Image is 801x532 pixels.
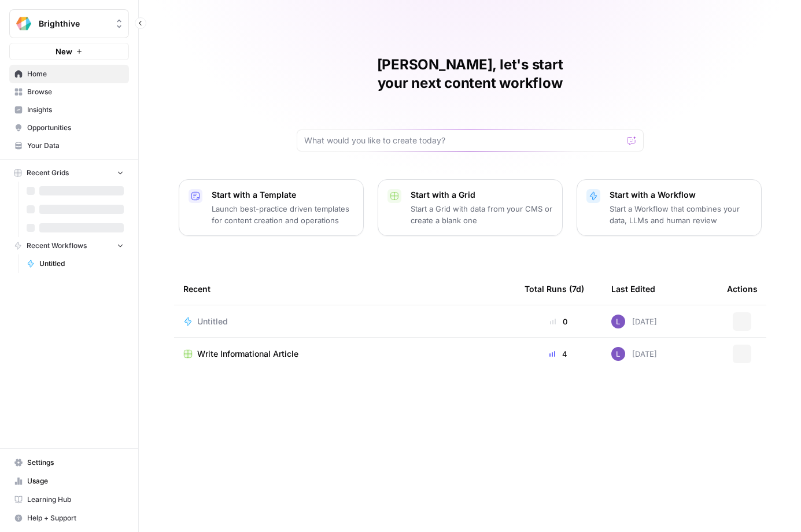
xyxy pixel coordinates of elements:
[577,179,762,236] button: Start with a WorkflowStart a Workflow that combines your data, LLMs and human review
[411,189,553,201] p: Start with a Grid
[27,476,124,486] span: Usage
[27,457,124,468] span: Settings
[525,348,593,360] div: 4
[27,494,124,505] span: Learning Hub
[9,83,129,101] a: Browse
[183,273,506,305] div: Recent
[525,316,593,327] div: 0
[9,472,129,490] a: Usage
[610,203,752,226] p: Start a Workflow that combines your data, LLMs and human review
[27,168,69,178] span: Recent Grids
[9,237,129,254] button: Recent Workflows
[611,273,655,305] div: Last Edited
[9,164,129,182] button: Recent Grids
[411,203,553,226] p: Start a Grid with data from your CMS or create a blank one
[9,101,129,119] a: Insights
[27,513,124,523] span: Help + Support
[378,179,563,236] button: Start with a GridStart a Grid with data from your CMS or create a blank one
[727,273,758,305] div: Actions
[56,46,72,57] span: New
[9,9,129,38] button: Workspace: Brighthive
[9,65,129,83] a: Home
[179,179,364,236] button: Start with a TemplateLaunch best-practice driven templates for content creation and operations
[9,136,129,155] a: Your Data
[27,141,124,151] span: Your Data
[212,203,354,226] p: Launch best-practice driven templates for content creation and operations
[525,273,584,305] div: Total Runs (7d)
[610,189,752,201] p: Start with a Workflow
[611,315,625,328] img: rn7sh892ioif0lo51687sih9ndqw
[9,490,129,509] a: Learning Hub
[27,69,124,79] span: Home
[9,509,129,527] button: Help + Support
[611,347,657,361] div: [DATE]
[9,43,129,60] button: New
[27,105,124,115] span: Insights
[197,316,228,327] span: Untitled
[304,135,622,146] input: What would you like to create today?
[183,316,506,327] a: Untitled
[39,18,109,29] span: Brighthive
[183,348,506,360] a: Write Informational Article
[611,315,657,328] div: [DATE]
[13,13,34,34] img: Brighthive Logo
[611,347,625,361] img: rn7sh892ioif0lo51687sih9ndqw
[197,348,298,360] span: Write Informational Article
[27,123,124,133] span: Opportunities
[21,254,129,273] a: Untitled
[9,453,129,472] a: Settings
[9,119,129,137] a: Opportunities
[212,189,354,201] p: Start with a Template
[27,241,87,251] span: Recent Workflows
[39,258,124,269] span: Untitled
[27,87,124,97] span: Browse
[297,56,644,93] h1: [PERSON_NAME], let's start your next content workflow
